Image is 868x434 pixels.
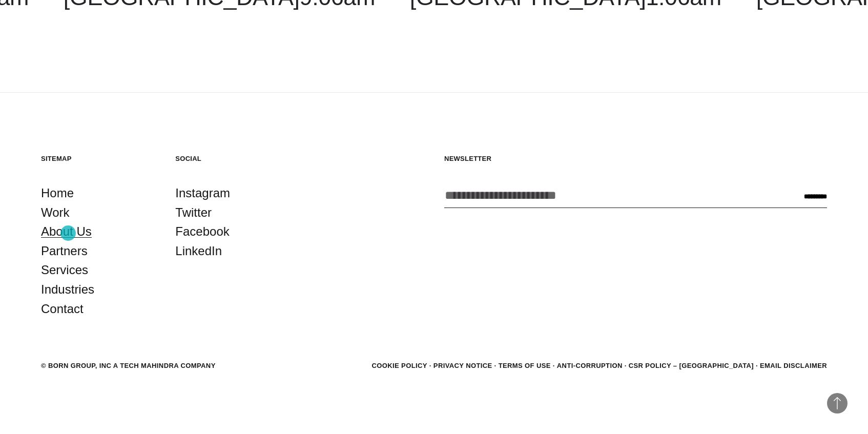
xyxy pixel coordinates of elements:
a: Anti-Corruption [557,362,623,369]
a: Terms of Use [499,362,551,369]
a: Industries [41,280,94,299]
a: Twitter [175,203,212,222]
a: Partners [41,241,88,261]
a: Contact [41,299,84,319]
a: About Us [41,222,92,241]
a: Cookie Policy [371,362,427,369]
a: Services [41,260,88,280]
h5: Newsletter [444,154,827,163]
a: Facebook [175,222,229,241]
a: CSR POLICY – [GEOGRAPHIC_DATA] [629,362,754,369]
a: Email Disclaimer [760,362,827,369]
h5: Sitemap [41,154,155,163]
a: Instagram [175,183,230,203]
a: LinkedIn [175,241,222,261]
a: Home [41,183,74,203]
div: © BORN GROUP, INC A Tech Mahindra Company [41,361,216,371]
h5: Social [175,154,289,163]
a: Work [41,203,70,222]
a: Privacy Notice [433,362,492,369]
button: Back to Top [827,393,848,414]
